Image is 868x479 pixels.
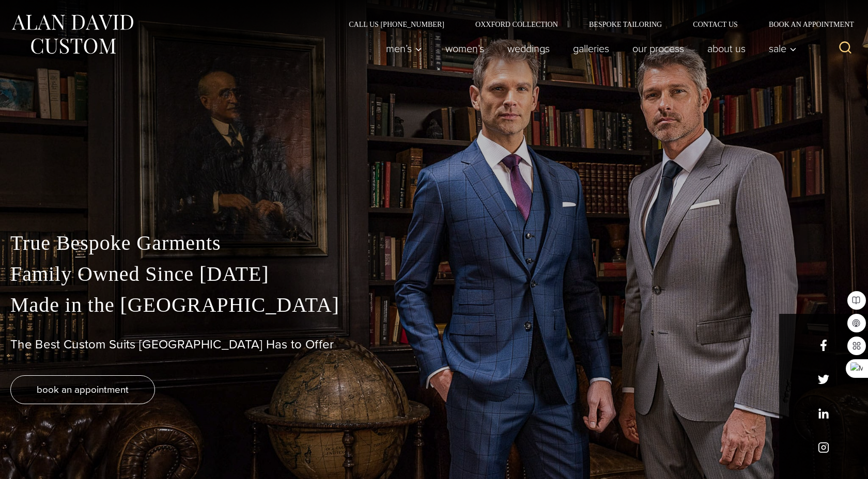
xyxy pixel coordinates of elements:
[10,337,858,352] h1: The Best Custom Suits [GEOGRAPHIC_DATA] Has to Offer
[801,448,858,474] iframe: Opens a widget where you can chat to one of our agents
[333,21,460,28] a: Call Us [PHONE_NUMBER]
[574,21,677,28] a: Bespoke Tailoring
[37,382,129,397] span: book an appointment
[386,43,422,54] span: Men’s
[10,375,155,404] a: book an appointment
[753,21,858,28] a: Book an Appointment
[460,21,574,28] a: Oxxford Collection
[333,21,858,28] nav: Secondary Navigation
[562,38,621,59] a: Galleries
[621,38,696,59] a: Our Process
[434,38,496,59] a: Women’s
[769,43,797,54] span: Sale
[833,36,858,61] button: View Search Form
[696,38,757,59] a: About Us
[10,228,858,321] p: True Bespoke Garments Family Owned Since [DATE] Made in the [GEOGRAPHIC_DATA]
[375,38,802,59] nav: Primary Navigation
[10,11,134,57] img: Alan David Custom
[677,21,753,28] a: Contact Us
[496,38,562,59] a: weddings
